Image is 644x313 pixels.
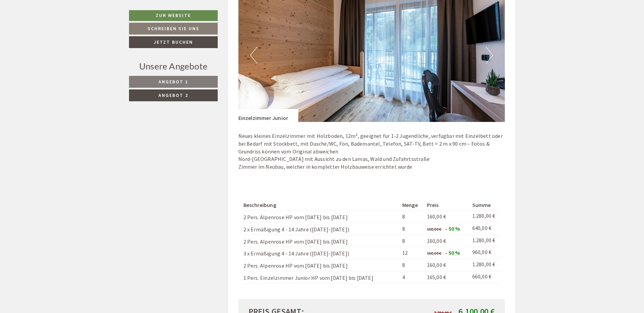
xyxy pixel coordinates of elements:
span: 160,00 € [427,251,442,256]
th: Summe [470,200,500,210]
div: Einzelzimmer Junior [238,109,299,122]
span: Angebot 1 [158,79,188,85]
td: 1.280,00 € [470,259,500,271]
span: - 50 % [445,249,460,256]
th: Beschreibung [243,200,400,210]
div: Guten Tag, wie können wir Ihnen helfen? [156,19,261,39]
td: 2 Pers. Alpenrose HP vom [DATE] bis [DATE] [243,235,400,247]
div: Sie [159,20,256,25]
td: 1.280,00 € [470,235,500,247]
td: 12 [400,247,424,259]
button: Senden [226,179,267,190]
td: 8 [400,210,424,223]
p: Neues kleines Einzelzimmer mit Holzboden, 12m², geeignet für 1-2 Jugendliche, verfügbar mit Einze... [238,132,505,171]
a: Zur Website [129,10,218,21]
td: 2 Pers. Alpenrose HP vom [DATE] bis [DATE] [243,210,400,223]
span: 160,00 € [427,227,442,232]
span: 160,00 € [427,213,446,220]
td: 8 [400,223,424,235]
span: Angebot 2 [158,92,188,98]
small: 08:55 [159,33,256,38]
td: 1.280,00 € [470,210,500,223]
td: 640,00 € [470,223,500,235]
th: Menge [400,200,424,210]
th: Preis [424,200,470,210]
span: - 50 % [445,225,460,232]
td: 960,00 € [470,247,500,259]
td: 1 Pers. Einzelzimmer Junior HP vom [DATE] bis [DATE] [243,271,400,284]
td: 8 [400,235,424,247]
div: Montag [119,5,148,17]
td: 660,00 € [470,271,500,284]
td: 2 Pers. Alpenrose HP vom [DATE] bis [DATE] [243,259,400,271]
span: 165,00 € [427,274,446,280]
button: Next [486,47,493,64]
td: 4 [400,271,424,284]
td: 8 [400,259,424,271]
a: Jetzt buchen [129,36,218,48]
a: Schreiben Sie uns [129,23,218,35]
div: Unsere Angebote [129,60,218,72]
button: Previous [250,47,257,64]
span: 160,00 € [427,237,446,244]
td: 3 x Ermäßigung 4 - 14 Jahre ([DATE]-[DATE]) [243,247,400,259]
span: 160,00 € [427,262,446,268]
td: 2 x Ermäßigung 4 - 14 Jahre ([DATE]-[DATE]) [243,223,400,235]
